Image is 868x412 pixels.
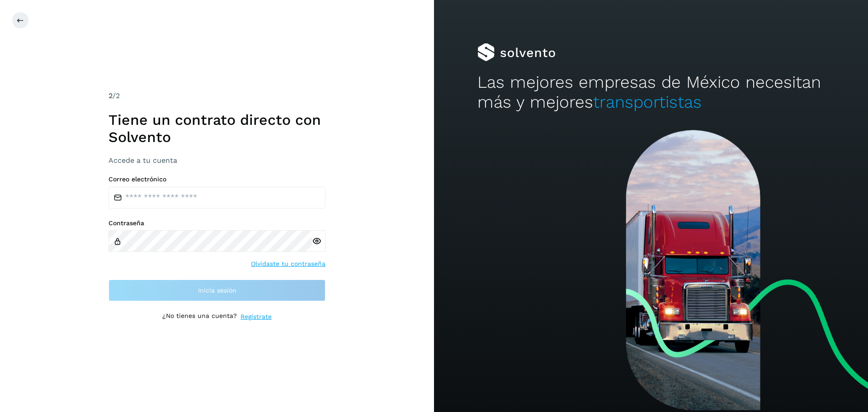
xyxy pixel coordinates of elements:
h3: Accede a tu cuenta [108,156,325,165]
a: Regístrate [241,312,272,322]
span: 2 [108,91,113,100]
button: Inicia sesión [108,279,325,301]
h2: Las mejores empresas de México necesitan más y mejores [477,72,825,113]
span: Inicia sesión [198,287,236,294]
div: /2 [108,90,325,101]
label: Correo electrónico [108,175,325,183]
label: Contraseña [108,219,325,227]
p: ¿No tienes una cuenta? [162,312,237,322]
a: Olvidaste tu contraseña [251,259,325,269]
h1: Tiene un contrato directo con Solvento [108,111,325,146]
span: transportistas [593,92,702,112]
